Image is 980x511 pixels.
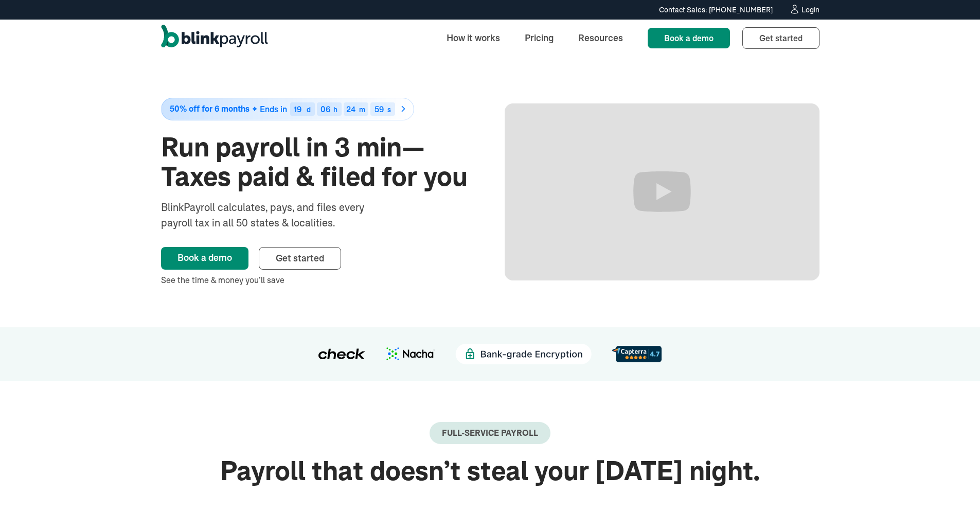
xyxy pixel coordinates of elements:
a: Book a demo [161,247,248,270]
div: Contact Sales: [PHONE_NUMBER] [659,5,773,15]
img: d56c0860-961d-46a8-819e-eda1494028f8.svg [612,346,662,362]
span: Ends in [260,104,287,114]
h2: Payroll that doesn’t steal your [DATE] night. [161,456,819,486]
div: d [307,106,311,113]
a: How it works [438,27,508,49]
div: Login [801,6,819,13]
div: s [387,106,391,113]
div: Full-Service payroll [442,428,538,438]
a: home [161,25,268,51]
a: Book a demo [648,28,730,48]
span: 24 [346,104,355,114]
a: Resources [570,27,631,49]
span: 06 [320,104,330,114]
a: 50% off for 6 monthsEnds in19d06h24m59s [161,98,476,120]
a: Login [789,4,819,15]
span: 19 [294,104,301,114]
a: Pricing [516,27,562,49]
span: Book a demo [664,33,714,43]
div: BlinkPayroll calculates, pays, and files every payroll tax in all 50 states & localities. [161,200,391,231]
div: m [359,106,365,113]
span: 59 [375,104,384,114]
div: h [333,106,337,113]
iframe: Chat Widget [929,462,980,511]
iframe: Run Payroll in 3 min with BlinkPayroll [505,103,819,280]
span: Get started [759,33,803,43]
div: See the time & money you’ll save [161,274,476,286]
span: 50% off for 6 months [170,104,250,113]
a: Get started [259,247,341,270]
span: Get started [276,252,324,264]
h1: Run payroll in 3 min—Taxes paid & filed for you [161,133,476,191]
a: Get started [742,27,819,49]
